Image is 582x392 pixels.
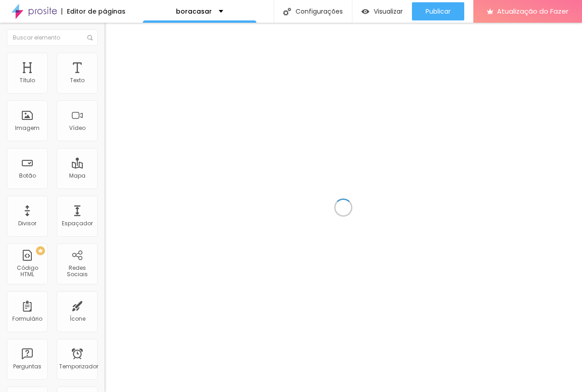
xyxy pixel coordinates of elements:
font: boracasar [176,7,212,16]
font: Redes Sociais [67,264,88,278]
font: Divisor [18,219,36,227]
font: Temporizador [59,362,98,370]
font: Espaçador [62,219,93,227]
img: Ícone [283,8,291,15]
font: Imagem [15,124,40,132]
font: Publicar [426,7,451,16]
button: Visualizar [352,2,412,20]
font: Botão [19,172,36,179]
font: Mapa [69,172,85,179]
button: Publicar [412,2,464,20]
img: Ícone [87,35,93,40]
font: Vídeo [69,124,85,132]
img: view-1.svg [361,8,369,15]
font: Visualizar [374,7,403,16]
font: Título [20,76,35,84]
font: Formulário [12,315,42,323]
font: Ícone [70,315,85,323]
font: Texto [70,76,85,84]
font: Configurações [296,7,343,16]
font: Editor de páginas [67,7,125,16]
font: Atualização do Fazer [497,6,568,16]
font: Perguntas [13,362,41,370]
font: Código HTML [17,264,38,278]
input: Buscar elemento [7,30,98,46]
